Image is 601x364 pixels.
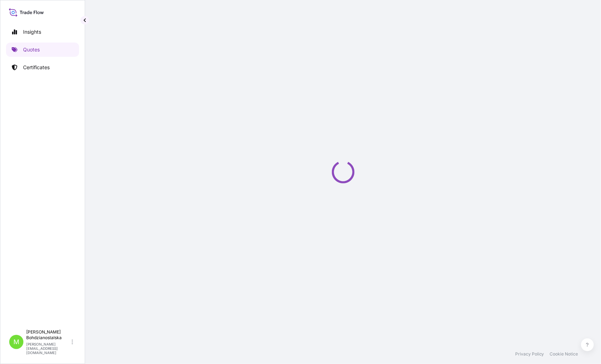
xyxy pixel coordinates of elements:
[13,338,19,346] span: M
[23,46,40,53] p: Quotes
[26,342,70,355] p: [PERSON_NAME][EMAIL_ADDRESS][DOMAIN_NAME]
[26,329,70,341] p: [PERSON_NAME] Bohdzianostalska
[23,28,41,35] p: Insights
[550,351,578,357] a: Cookie Notice
[6,25,79,39] a: Insights
[515,351,544,357] a: Privacy Policy
[6,43,79,57] a: Quotes
[6,60,79,75] a: Certificates
[23,64,50,71] p: Certificates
